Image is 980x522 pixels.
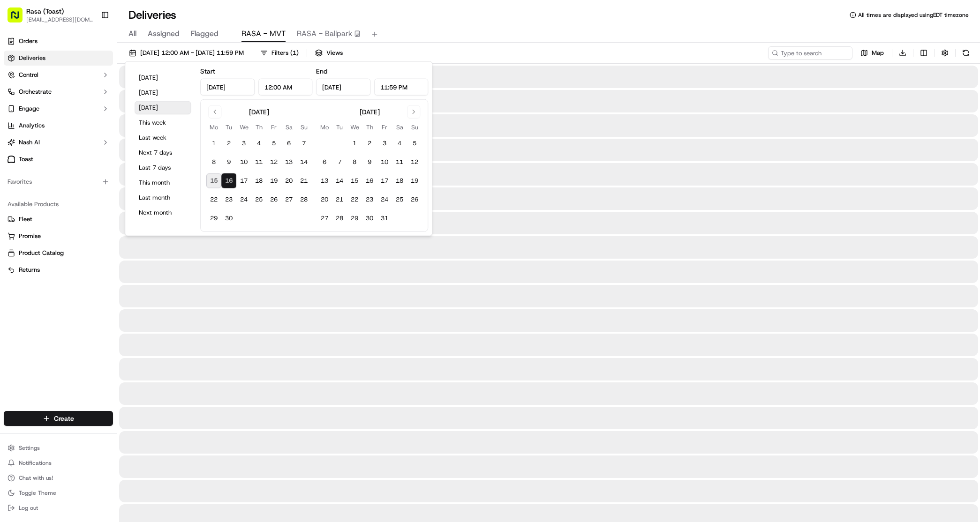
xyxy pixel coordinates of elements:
[362,122,377,132] th: Thursday
[332,122,347,132] th: Tuesday
[392,155,407,170] button: 11
[206,211,221,226] button: 29
[317,122,332,132] th: Monday
[872,49,884,57] span: Map
[347,122,362,132] th: Wednesday
[407,173,422,188] button: 19
[191,28,219,39] span: Flagged
[316,79,370,96] input: Date
[26,16,93,23] span: [EMAIL_ADDRESS][DOMAIN_NAME]
[360,107,380,117] div: [DATE]
[9,136,24,151] img: Jonathan Racinos
[317,155,332,170] button: 6
[266,122,281,132] th: Friday
[362,211,377,226] button: 30
[19,88,52,96] span: Orchestrate
[281,122,296,132] th: Saturday
[251,192,266,207] button: 25
[374,79,429,96] input: Time
[296,136,311,151] button: 7
[4,34,113,49] a: Orders
[332,173,347,188] button: 14
[206,192,221,207] button: 22
[19,474,53,482] span: Chat with us!
[93,232,113,239] span: Pylon
[4,152,113,167] a: Toast
[221,192,236,207] button: 23
[296,155,311,170] button: 14
[19,504,38,512] span: Log out
[140,49,244,57] span: [DATE] 12:00 AM - [DATE] 11:59 PM
[266,173,281,188] button: 19
[392,136,407,151] button: 4
[236,122,251,132] th: Wednesday
[266,136,281,151] button: 5
[200,79,255,96] input: Date
[4,246,113,261] button: Product Catalog
[145,119,171,131] button: See all
[407,105,420,119] button: Go to next month
[347,136,362,151] button: 1
[4,471,113,485] button: Chat with us!
[221,122,236,132] th: Tuesday
[4,51,113,66] a: Deliveries
[256,46,303,60] button: Filters(1)
[281,173,296,188] button: 20
[19,121,45,130] span: Analytics
[6,205,75,222] a: 📗Knowledge Base
[89,209,151,218] span: API Documentation
[347,173,362,188] button: 15
[135,86,191,99] button: [DATE]
[19,209,72,218] span: Knowledge Base
[251,122,266,132] th: Thursday
[4,4,97,26] button: Rasa (Toast)[EMAIL_ADDRESS][DOMAIN_NAME]
[9,121,63,129] div: Past conversations
[19,232,41,240] span: Promise
[8,232,109,240] a: Promise
[236,155,251,170] button: 10
[221,136,236,151] button: 2
[407,192,422,207] button: 26
[42,98,129,106] div: We're available if you need us!
[125,46,248,60] button: [DATE] 12:00 AM - [DATE] 11:59 PM
[768,46,852,60] input: Type to search
[856,46,888,60] button: Map
[251,173,266,188] button: 18
[377,211,392,226] button: 31
[4,441,113,455] button: Settings
[316,67,327,75] label: End
[858,11,969,19] span: All times are displayed using EDT timezone
[128,28,136,39] span: All
[407,122,422,132] th: Sunday
[206,136,221,151] button: 1
[362,173,377,188] button: 16
[135,161,191,174] button: Last 7 days
[9,89,26,106] img: 1736555255976-a54dd68f-1ca7-489b-9aae-adbdc363a1c4
[236,173,251,188] button: 17
[26,7,64,16] button: Rasa (Toast)
[4,456,113,470] button: Notifications
[377,173,392,188] button: 17
[19,266,40,274] span: Returns
[4,118,113,133] a: Analytics
[83,170,102,178] span: [DATE]
[4,197,113,212] div: Available Products
[8,266,109,274] a: Returns
[377,136,392,151] button: 3
[332,155,347,170] button: 7
[135,101,191,114] button: [DATE]
[347,155,362,170] button: 8
[326,49,343,57] span: Views
[208,105,221,119] button: Go to previous month
[19,249,64,257] span: Product Catalog
[959,46,972,60] button: Refresh
[8,156,15,163] img: Toast logo
[206,173,221,188] button: 15
[19,54,45,62] span: Deliveries
[362,192,377,207] button: 23
[251,155,266,170] button: 11
[297,28,352,39] span: RASA - Ballpark
[29,170,76,178] span: [PERSON_NAME]
[135,191,191,204] button: Last month
[135,146,191,159] button: Next 7 days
